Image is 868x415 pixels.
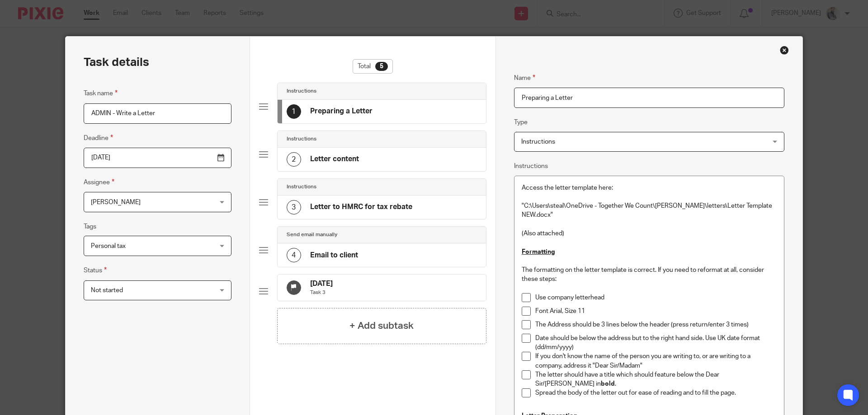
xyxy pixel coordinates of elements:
[287,88,316,95] h4: Instructions
[84,177,114,187] label: Assignee
[84,103,231,124] input: Task name
[287,152,301,167] div: 2
[601,381,615,387] strong: bold
[84,133,113,143] label: Deadline
[84,222,96,231] label: Tags
[522,183,777,192] p: Access the letter template here:
[535,334,777,352] p: Date should be below the address but to the right hand side. Use UK date format (dd/mm/yyyy)
[310,107,373,116] h4: Preparing a Letter
[535,352,777,370] p: If you don't know the name of the person you are writing to, or are writing to a company, address...
[91,199,141,205] span: [PERSON_NAME]
[287,200,301,214] div: 3
[349,319,414,333] h4: + Add subtask
[514,162,548,171] label: Instructions
[287,183,316,191] h4: Instructions
[535,293,777,302] p: Use company letterhead
[375,62,388,71] div: 5
[522,266,777,284] p: The formatting on the letter template is correct. If you need to reformat at all, consider these ...
[84,88,118,98] label: Task name
[287,135,316,143] h4: Instructions
[780,46,789,55] div: Close this dialog window
[310,202,412,212] h4: Letter to HMRC for tax rebate
[535,320,777,329] p: The Address should be 3 lines below the header (press return/enter 3 times)
[287,104,301,119] div: 1
[535,307,777,316] p: Font Arial, Size 11
[84,148,231,168] input: Pick a date
[535,388,777,397] p: Spread the body of the letter out for ease of reading and to fill the page.
[287,231,337,238] h4: Send email manually
[522,229,777,238] p: (Also attached)
[310,279,333,289] h4: [DATE]
[91,243,126,249] span: Personal tax
[521,139,555,145] span: Instructions
[535,370,777,389] p: The letter should have a title which should feature below the Dear Sir/[PERSON_NAME] in .
[514,118,528,127] label: Type
[522,249,555,255] u: Formatting
[522,201,777,220] p: "C:\Users\steal\OneDrive - Together We Count\[PERSON_NAME]\letters\Letter Template NEW.docx"
[310,289,333,296] p: Task 3
[310,154,359,164] h4: Letter content
[84,265,107,275] label: Status
[353,59,393,74] div: Total
[514,73,535,83] label: Name
[287,248,301,262] div: 4
[91,287,123,294] span: Not started
[310,251,358,260] h4: Email to client
[84,55,149,70] h2: Task details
